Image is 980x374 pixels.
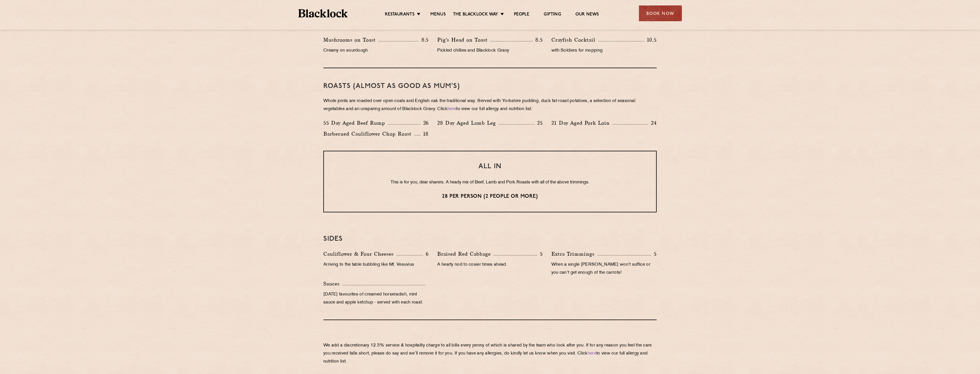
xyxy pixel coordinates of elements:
p: 8.5 [419,36,429,44]
p: When a single [PERSON_NAME] won't suffice or you can't get enough of the carrots! [551,261,657,277]
p: Pickled chillies and Blacklock Gravy [437,47,543,55]
p: 28 per person (2 people or more) [335,193,645,200]
p: 28 Day Aged Lamb Leg [437,119,499,127]
p: Arriving to the table bubbling like Mt. Vesuvius [323,261,429,269]
p: 55 Day Aged Beef Rump [323,119,388,127]
p: Barbecued Cauliflower Chop Roast [323,130,414,138]
p: [DATE] favourites of creamed horseradish, mint sauce and apple ketchup - served with each roast. [323,291,429,307]
p: Braised Red Cabbage [437,250,494,258]
p: 5 [537,250,543,258]
a: Menus [430,12,446,18]
p: Sauces [323,280,342,288]
p: 6 [423,250,429,258]
a: The Blacklock Way [453,12,498,18]
a: here [448,107,456,111]
p: Crayfish Cocktail [551,36,598,44]
p: Whole joints are roasted over open coals and English oak the traditional way. Served with Yorkshi... [323,97,657,113]
h3: ALL IN [335,163,645,170]
a: Our News [575,12,599,18]
p: Pig’s Head on Toast [437,36,490,44]
p: A hearty nod to cosier times ahead. [437,261,543,269]
a: here [588,351,596,356]
p: Creamy on sourdough [323,47,429,55]
p: 24 [648,119,657,127]
p: with Soldiers for mopping [551,47,657,55]
p: 26 [420,119,429,127]
div: Book Now [639,5,682,21]
h3: SIDES [323,235,657,243]
p: Mushrooms on Toast [323,36,379,44]
p: 8.5 [532,36,543,44]
p: We add a discretionary 12.5% service & hospitality charge to all bills every penny of which is sh... [323,342,657,366]
p: Cauliflower & Four Cheeses [323,250,397,258]
p: 25 [534,119,543,127]
a: Restaurants [385,12,415,18]
img: BL_Textured_Logo-footer-cropped.svg [298,9,348,17]
p: 21 Day Aged Pork Loin [551,119,613,127]
p: 5 [651,250,657,258]
p: Extra Trimmings [551,250,597,258]
p: This is for you, dear sharers. A heady mix of Beef, Lamb and Pork Roasts with all of the above tr... [335,179,645,186]
h3: Roasts (Almost as good as Mum's) [323,83,657,90]
a: People [514,12,529,18]
p: 18 [420,130,429,138]
p: 10.5 [644,36,657,44]
a: Gifting [544,12,561,18]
